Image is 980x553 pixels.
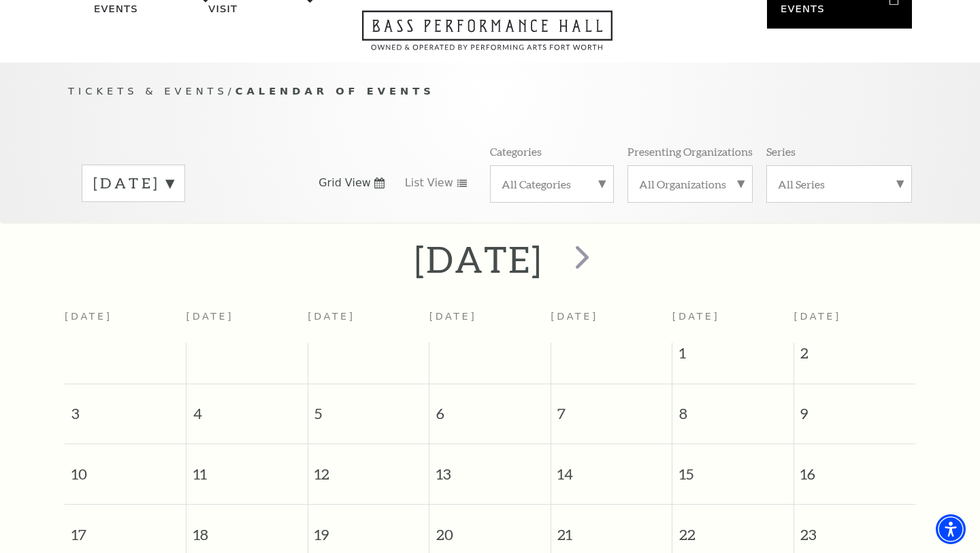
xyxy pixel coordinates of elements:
span: 11 [186,444,308,491]
th: [DATE] [551,303,672,343]
span: 15 [672,444,794,491]
label: All Series [778,177,900,191]
span: 21 [551,505,672,552]
h2: [DATE] [414,237,543,281]
span: 13 [429,444,551,491]
span: 5 [308,384,429,431]
span: 9 [794,384,915,431]
button: next [556,235,606,284]
span: 1 [672,343,794,370]
span: 4 [186,384,308,431]
span: 18 [186,505,308,552]
span: 17 [65,505,186,552]
p: Categories [490,144,542,158]
th: [DATE] [308,303,429,343]
span: 8 [672,384,794,431]
th: [DATE] [186,303,308,343]
span: 19 [308,505,429,552]
a: Open this option [313,10,661,63]
label: All Organizations [639,177,741,191]
span: 20 [429,505,551,552]
label: All Categories [502,177,602,191]
span: List View [405,175,453,190]
div: Accessibility Menu [936,514,966,544]
span: 3 [65,384,186,431]
p: / [68,83,912,100]
p: Series [766,144,796,158]
span: [DATE] [672,311,720,322]
span: 22 [672,505,794,552]
th: [DATE] [65,303,186,343]
span: 16 [794,444,915,491]
p: Presenting Organizations [627,144,753,158]
span: [DATE] [794,311,841,322]
span: 12 [308,444,429,491]
label: [DATE] [93,173,174,194]
th: [DATE] [429,303,551,343]
span: 6 [429,384,551,431]
span: 14 [551,444,672,491]
span: 7 [551,384,672,431]
span: Calendar of Events [235,85,435,97]
span: 10 [65,444,186,491]
span: 23 [794,505,915,552]
span: Tickets & Events [68,85,228,97]
span: 2 [794,343,915,370]
span: Grid View [318,175,371,190]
